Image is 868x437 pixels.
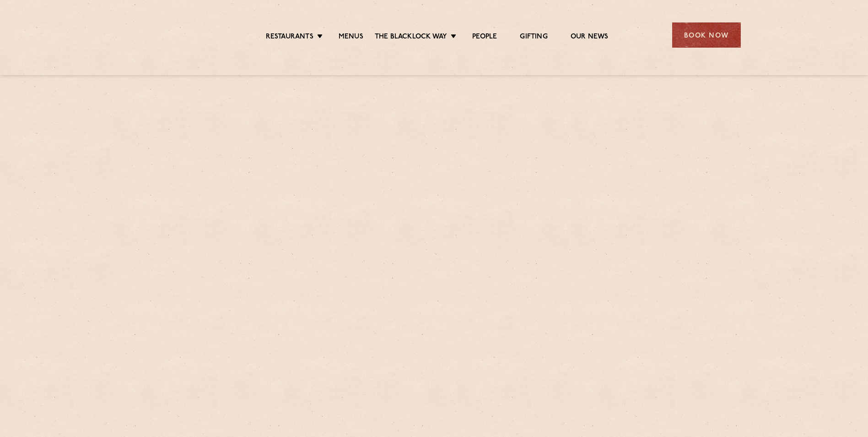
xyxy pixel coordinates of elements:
[266,33,313,43] a: Restaurants
[375,33,447,43] a: The Blacklock Way
[571,33,609,43] a: Our News
[672,22,741,48] div: Book Now
[128,9,207,61] img: svg%3E
[520,33,547,43] a: Gifting
[472,33,497,43] a: People
[339,33,363,43] a: Menus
